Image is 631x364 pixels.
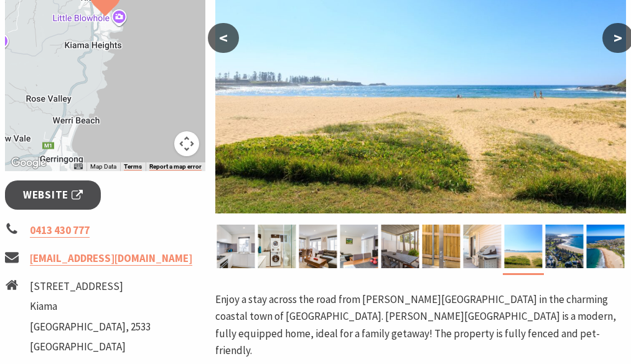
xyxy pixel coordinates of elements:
li: Kiama [30,298,151,315]
button: Map Data [90,162,116,171]
a: 0413 430 777 [30,223,90,238]
span: Website [23,187,83,203]
button: Keyboard shortcuts [74,162,83,171]
li: [GEOGRAPHIC_DATA], 2533 [30,319,151,335]
li: [GEOGRAPHIC_DATA] [30,338,151,355]
a: Website [5,180,101,210]
li: [STREET_ADDRESS] [30,278,151,295]
a: Open this area in Google Maps (opens a new window) [8,155,49,171]
button: < [208,23,239,53]
a: Terms (opens in new tab) [124,163,142,170]
a: Report a map error [149,163,202,170]
p: Enjoy a stay across the road from [PERSON_NAME][GEOGRAPHIC_DATA] in the charming coastal town of ... [215,291,626,359]
a: [EMAIL_ADDRESS][DOMAIN_NAME] [30,251,192,266]
button: Map camera controls [174,131,199,156]
img: Google [8,155,49,171]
